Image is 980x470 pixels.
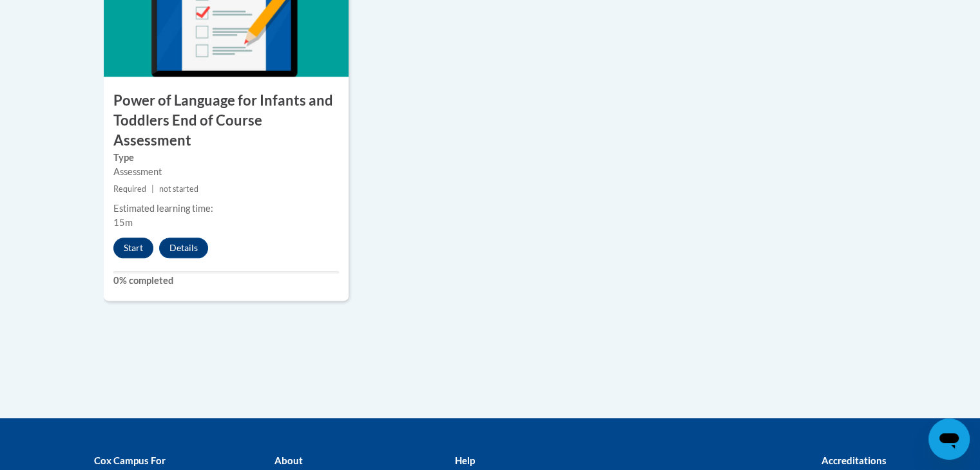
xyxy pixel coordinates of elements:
b: Accreditations [821,455,887,466]
iframe: Button to launch messaging window [928,418,970,460]
label: 0% completed [113,274,339,288]
span: 15m [113,217,133,228]
div: Assessment [113,165,339,179]
b: Help [454,455,474,466]
span: not started [159,184,198,194]
b: About [274,455,302,466]
span: | [151,184,154,194]
b: Cox Campus For [94,455,166,466]
button: Start [113,238,153,258]
span: Required [113,184,146,194]
div: Estimated learning time: [113,202,339,216]
h3: Power of Language for Infants and Toddlers End of Course Assessment [104,91,349,150]
label: Type [113,151,339,165]
button: Details [159,238,208,258]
